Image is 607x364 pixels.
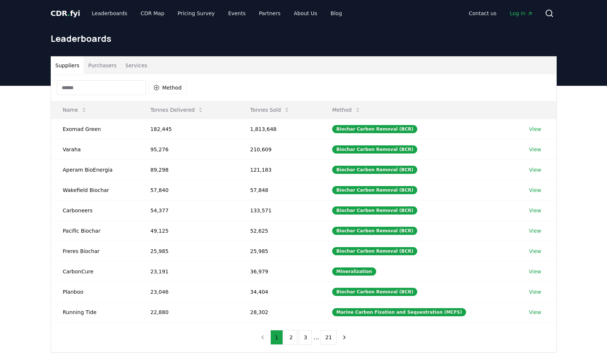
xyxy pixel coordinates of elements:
a: View [529,207,541,214]
span: Log in [510,10,533,17]
div: Biochar Carbon Removal (BCR) [332,206,417,215]
td: Wakefield Biochar [51,180,139,200]
a: Blog [325,7,348,20]
td: 121,183 [238,159,320,180]
td: 23,046 [139,282,239,302]
td: 95,276 [139,139,239,159]
div: Biochar Carbon Removal (BCR) [332,247,417,255]
button: 3 [299,330,312,345]
a: View [529,309,541,316]
button: Services [121,57,152,74]
a: View [529,268,541,275]
td: 210,609 [238,139,320,159]
div: Biochar Carbon Removal (BCR) [332,145,417,154]
a: View [529,227,541,235]
div: Biochar Carbon Removal (BCR) [332,227,417,235]
button: 21 [321,330,337,345]
td: 182,445 [139,119,239,139]
button: Method [149,82,187,94]
div: Biochar Carbon Removal (BCR) [332,186,417,194]
span: . [67,9,70,18]
button: Tonnes Sold [244,102,296,117]
td: 28,302 [238,302,320,322]
td: 52,625 [238,220,320,241]
a: Partners [253,7,286,20]
td: Varaha [51,139,139,159]
td: 57,840 [139,180,239,200]
div: Biochar Carbon Removal (BCR) [332,125,417,133]
button: Purchasers [84,57,121,74]
td: 54,377 [139,200,239,220]
a: View [529,146,541,153]
td: 36,979 [238,261,320,282]
a: View [529,186,541,194]
div: Marine Carbon Fixation and Sequestration (MCFS) [332,308,466,316]
a: Events [222,7,252,20]
a: View [529,166,541,173]
a: Leaderboards [86,7,133,20]
nav: Main [463,7,539,20]
td: 23,191 [139,261,239,282]
td: Exomad Green [51,119,139,139]
td: Planboo [51,282,139,302]
div: Mineralization [332,267,376,276]
td: 57,848 [238,180,320,200]
li: ... [313,333,319,342]
a: About Us [288,7,323,20]
td: 25,985 [139,241,239,261]
a: Pricing Survey [172,7,220,20]
td: 22,880 [139,302,239,322]
td: Pacific Biochar [51,220,139,241]
td: 34,404 [238,282,320,302]
a: View [529,125,541,133]
a: CDR Map [135,7,170,20]
a: Log in [504,7,539,20]
span: CDR fyi [51,9,80,18]
button: next page [338,330,351,345]
td: CarbonCure [51,261,139,282]
a: Contact us [463,7,502,20]
a: View [529,247,541,255]
td: 25,985 [238,241,320,261]
button: 1 [270,330,283,345]
td: 1,813,648 [238,119,320,139]
td: 89,298 [139,159,239,180]
button: Tonnes Delivered [145,102,210,117]
td: Freres Biochar [51,241,139,261]
td: 49,125 [139,220,239,241]
div: Biochar Carbon Removal (BCR) [332,288,417,296]
a: CDR.fyi [51,8,80,18]
button: Suppliers [51,57,84,74]
button: 2 [284,330,297,345]
button: Name [57,102,93,117]
a: View [529,288,541,296]
td: Aperam BioEnergia [51,159,139,180]
nav: Main [86,7,348,20]
button: Method [326,102,367,117]
td: Carboneers [51,200,139,220]
td: Running Tide [51,302,139,322]
h1: Leaderboards [51,33,557,44]
td: 133,571 [238,200,320,220]
div: Biochar Carbon Removal (BCR) [332,166,417,174]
